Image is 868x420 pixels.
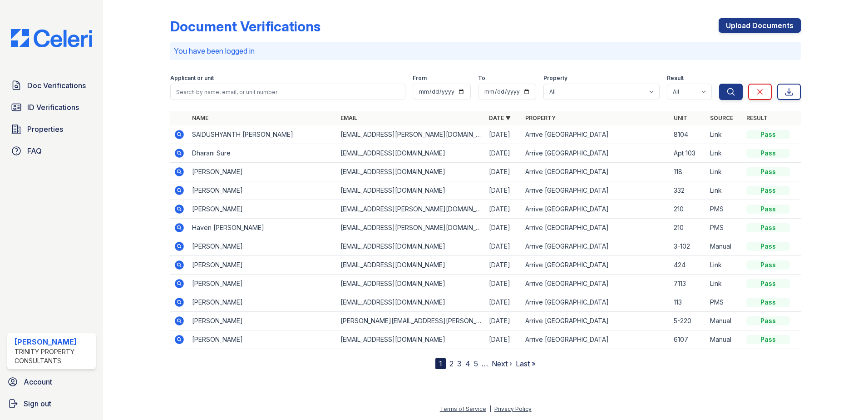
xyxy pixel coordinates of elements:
[670,125,706,144] td: 8104
[543,75,567,82] label: Property
[667,75,684,82] label: Result
[174,45,797,56] p: You have been logged in
[485,181,522,200] td: [DATE]
[449,359,454,368] a: 2
[337,293,485,312] td: [EMAIL_ADDRESS][DOMAIN_NAME]
[188,330,337,349] td: [PERSON_NAME]
[670,330,706,349] td: 6107
[15,336,92,347] div: [PERSON_NAME]
[746,205,790,214] div: Pass
[485,163,522,181] td: [DATE]
[7,76,96,95] a: Doc Verifications
[170,18,321,35] div: Document Verifications
[746,242,790,251] div: Pass
[457,359,462,368] a: 3
[27,80,86,91] span: Doc Verifications
[706,163,743,181] td: Link
[670,275,706,293] td: 7113
[485,237,522,256] td: [DATE]
[188,200,337,219] td: [PERSON_NAME]
[706,275,743,293] td: Link
[24,376,52,387] span: Account
[188,293,337,312] td: [PERSON_NAME]
[15,347,92,365] div: Trinity Property Consultants
[188,275,337,293] td: [PERSON_NAME]
[337,219,485,237] td: [EMAIL_ADDRESS][PERSON_NAME][DOMAIN_NAME]
[706,219,743,237] td: PMS
[170,75,214,82] label: Applicant or unit
[670,256,706,275] td: 424
[746,149,790,158] div: Pass
[485,144,522,163] td: [DATE]
[746,316,790,325] div: Pass
[188,181,337,200] td: [PERSON_NAME]
[522,163,670,181] td: Arrive [GEOGRAPHIC_DATA]
[413,75,427,82] label: From
[478,75,485,82] label: To
[670,293,706,312] td: 113
[746,260,790,270] div: Pass
[706,330,743,349] td: Manual
[670,200,706,219] td: 210
[337,256,485,275] td: [EMAIL_ADDRESS][DOMAIN_NAME]
[188,219,337,237] td: Haven [PERSON_NAME]
[465,359,470,368] a: 4
[27,145,42,156] span: FAQ
[746,115,768,121] a: Result
[489,405,491,412] div: |
[674,115,687,121] a: Unit
[746,298,790,307] div: Pass
[746,279,790,288] div: Pass
[706,237,743,256] td: Manual
[4,373,99,391] a: Account
[485,275,522,293] td: [DATE]
[706,312,743,330] td: Manual
[7,98,96,116] a: ID Verifications
[830,384,859,411] iframe: chat widget
[670,219,706,237] td: 210
[337,312,485,330] td: [PERSON_NAME][EMAIL_ADDRESS][PERSON_NAME][DOMAIN_NAME]
[670,237,706,256] td: 3-102
[188,144,337,163] td: Dharani Sure
[522,219,670,237] td: Arrive [GEOGRAPHIC_DATA]
[746,335,790,344] div: Pass
[489,115,511,121] a: Date ▼
[337,200,485,219] td: [EMAIL_ADDRESS][PERSON_NAME][DOMAIN_NAME]
[746,167,790,176] div: Pass
[337,237,485,256] td: [EMAIL_ADDRESS][DOMAIN_NAME]
[24,398,51,409] span: Sign out
[485,330,522,349] td: [DATE]
[522,200,670,219] td: Arrive [GEOGRAPHIC_DATA]
[485,312,522,330] td: [DATE]
[27,102,79,113] span: ID Verifications
[522,237,670,256] td: Arrive [GEOGRAPHIC_DATA]
[435,358,446,369] div: 1
[485,200,522,219] td: [DATE]
[7,120,96,138] a: Properties
[337,330,485,349] td: [EMAIL_ADDRESS][DOMAIN_NAME]
[710,115,733,121] a: Source
[485,125,522,144] td: [DATE]
[337,144,485,163] td: [EMAIL_ADDRESS][DOMAIN_NAME]
[482,358,488,369] span: …
[188,256,337,275] td: [PERSON_NAME]
[337,125,485,144] td: [EMAIL_ADDRESS][PERSON_NAME][DOMAIN_NAME]
[7,142,96,160] a: FAQ
[522,125,670,144] td: Arrive [GEOGRAPHIC_DATA]
[670,181,706,200] td: 332
[746,186,790,195] div: Pass
[192,115,208,121] a: Name
[522,144,670,163] td: Arrive [GEOGRAPHIC_DATA]
[522,256,670,275] td: Arrive [GEOGRAPHIC_DATA]
[337,275,485,293] td: [EMAIL_ADDRESS][DOMAIN_NAME]
[670,144,706,163] td: Apt 103
[188,237,337,256] td: [PERSON_NAME]
[522,293,670,312] td: Arrive [GEOGRAPHIC_DATA]
[522,312,670,330] td: Arrive [GEOGRAPHIC_DATA]
[170,84,405,100] input: Search by name, email, or unit number
[706,200,743,219] td: PMS
[337,181,485,200] td: [EMAIL_ADDRESS][DOMAIN_NAME]
[485,219,522,237] td: [DATE]
[746,223,790,232] div: Pass
[522,330,670,349] td: Arrive [GEOGRAPHIC_DATA]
